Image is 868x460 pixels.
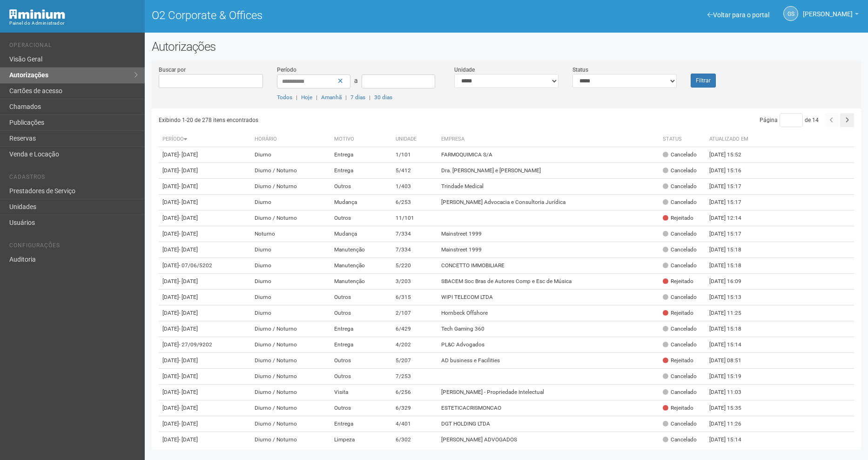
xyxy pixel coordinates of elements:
[152,9,499,21] h1: O2 Corporate & Offices
[251,242,331,258] td: Diurno
[296,94,297,101] span: |
[159,147,251,163] td: [DATE]
[663,404,693,412] div: Rejeitado
[392,195,437,210] td: 6/253
[179,183,198,189] span: - [DATE]
[251,321,331,337] td: Diurno / Noturno
[330,416,392,432] td: Entrega
[179,357,198,364] span: - [DATE]
[663,341,697,349] div: Cancelado
[251,353,331,369] td: Diurno / Noturno
[277,66,296,74] label: Período
[392,179,437,195] td: 1/403
[159,242,251,258] td: [DATE]
[330,274,392,290] td: Manutenção
[392,242,437,258] td: 7/334
[706,385,757,400] td: [DATE] 11:03
[706,258,757,274] td: [DATE] 15:18
[392,416,437,432] td: 4/401
[179,389,198,395] span: - [DATE]
[437,337,659,353] td: PL&C Advogados
[251,226,331,242] td: Noturno
[663,309,693,317] div: Rejeitado
[330,337,392,353] td: Entrega
[707,11,769,19] a: Voltar para o portal
[437,432,659,448] td: [PERSON_NAME] ADVOGADOS
[663,420,697,428] div: Cancelado
[437,274,659,290] td: SBACEM Soc Bras de Autores Comp e Esc de Música
[179,420,198,427] span: - [DATE]
[803,12,859,19] a: [PERSON_NAME]
[251,195,331,210] td: Diurno
[369,94,370,101] span: |
[179,215,198,221] span: - [DATE]
[437,416,659,432] td: DGT HOLDING LTDA
[159,337,251,353] td: [DATE]
[706,321,757,337] td: [DATE] 15:18
[330,163,392,179] td: Entrega
[374,94,392,101] a: 30 dias
[706,305,757,321] td: [DATE] 11:25
[251,305,331,321] td: Diurno
[437,163,659,179] td: Dra. [PERSON_NAME] e [PERSON_NAME]
[392,432,437,448] td: 6/302
[572,66,588,74] label: Status
[159,290,251,305] td: [DATE]
[251,369,331,385] td: Diurno / Noturno
[9,9,65,19] img: Minium
[663,214,693,222] div: Rejeitado
[803,1,853,18] span: Gabriela Souza
[706,179,757,195] td: [DATE] 15:17
[251,210,331,226] td: Diurno / Noturno
[663,325,697,333] div: Cancelado
[706,432,757,448] td: [DATE] 15:14
[159,385,251,400] td: [DATE]
[159,226,251,242] td: [DATE]
[392,353,437,369] td: 5/207
[159,274,251,290] td: [DATE]
[9,242,138,252] li: Configurações
[663,262,697,270] div: Cancelado
[663,372,697,380] div: Cancelado
[354,77,358,84] span: a
[659,132,706,147] th: Status
[159,369,251,385] td: [DATE]
[392,258,437,274] td: 5/220
[663,277,693,285] div: Rejeitado
[159,321,251,337] td: [DATE]
[392,147,437,163] td: 1/101
[251,179,331,195] td: Diurno / Noturno
[251,416,331,432] td: Diurno / Noturno
[437,147,659,163] td: FARMOQUIMICA S/A
[159,210,251,226] td: [DATE]
[706,337,757,353] td: [DATE] 15:14
[179,436,198,443] span: - [DATE]
[330,432,392,448] td: Limpeza
[706,163,757,179] td: [DATE] 15:16
[159,432,251,448] td: [DATE]
[179,405,198,411] span: - [DATE]
[179,373,198,379] span: - [DATE]
[159,305,251,321] td: [DATE]
[330,258,392,274] td: Manutenção
[663,246,697,254] div: Cancelado
[159,353,251,369] td: [DATE]
[437,353,659,369] td: AD business e Facilities
[9,42,138,52] li: Operacional
[321,94,342,101] a: Amanhã
[345,94,347,101] span: |
[706,242,757,258] td: [DATE] 15:18
[330,305,392,321] td: Outros
[152,40,861,54] h2: Autorizações
[437,321,659,337] td: Tech Gaming 360
[330,210,392,226] td: Outros
[437,132,659,147] th: Empresa
[392,210,437,226] td: 11/101
[330,400,392,416] td: Outros
[179,341,212,348] span: - 27/09/9202
[663,151,697,159] div: Cancelado
[392,163,437,179] td: 5/412
[316,94,317,101] span: |
[179,246,198,253] span: - [DATE]
[330,321,392,337] td: Entrega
